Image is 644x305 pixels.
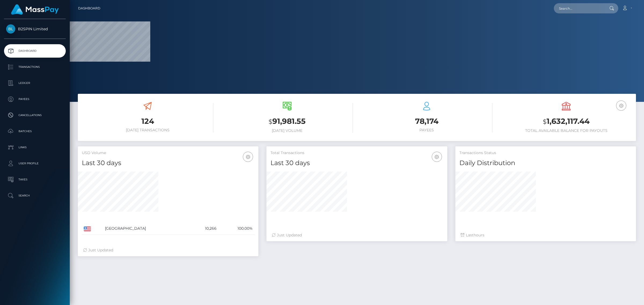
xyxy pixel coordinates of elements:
a: Search [4,189,66,202]
h4: Daily Distribution [459,158,632,168]
a: Batches [4,125,66,138]
a: Ledger [4,76,66,90]
p: Ledger [6,79,64,87]
p: Payees [6,95,64,103]
h3: 91,981.55 [221,116,353,127]
span: B2SPIN Limited [4,27,66,31]
div: Just Updated [272,232,442,238]
td: [GEOGRAPHIC_DATA] [103,222,189,235]
a: Taxes [4,173,66,186]
a: Cancellations [4,109,66,122]
img: MassPay Logo [11,4,59,15]
h3: 124 [82,116,213,127]
h5: Total Transactions [270,150,443,156]
a: Dashboard [78,3,100,14]
h6: Total Available Balance for Payouts [500,128,632,133]
img: US.png [84,226,91,231]
td: 10,266 [189,222,218,235]
div: Just Updated [83,247,253,253]
p: Cancellations [6,111,64,119]
h4: Last 30 days [270,158,443,168]
p: Transactions [6,63,64,71]
a: Links [4,141,66,154]
p: Batches [6,127,64,135]
h3: 78,174 [361,116,492,127]
td: 100.00% [218,222,254,235]
h6: Payees [361,128,492,132]
h5: USD Volume [82,150,254,156]
h4: Last 30 days [82,158,254,168]
p: Links [6,143,64,151]
a: User Profile [4,157,66,170]
input: Search... [554,3,604,13]
h3: 1,632,117.44 [500,116,632,127]
a: Payees [4,92,66,106]
img: B2SPIN Limited [6,24,15,34]
p: User Profile [6,159,64,168]
small: $ [269,118,272,125]
div: Last hours [461,232,631,238]
a: Dashboard [4,44,66,58]
p: Taxes [6,176,64,184]
p: Search [6,192,64,200]
h6: [DATE] Volume [221,128,353,133]
p: Dashboard [6,47,64,55]
h6: [DATE] Transactions [82,128,213,132]
h5: Transactions Status [459,150,632,156]
small: $ [543,118,547,125]
a: Transactions [4,60,66,74]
